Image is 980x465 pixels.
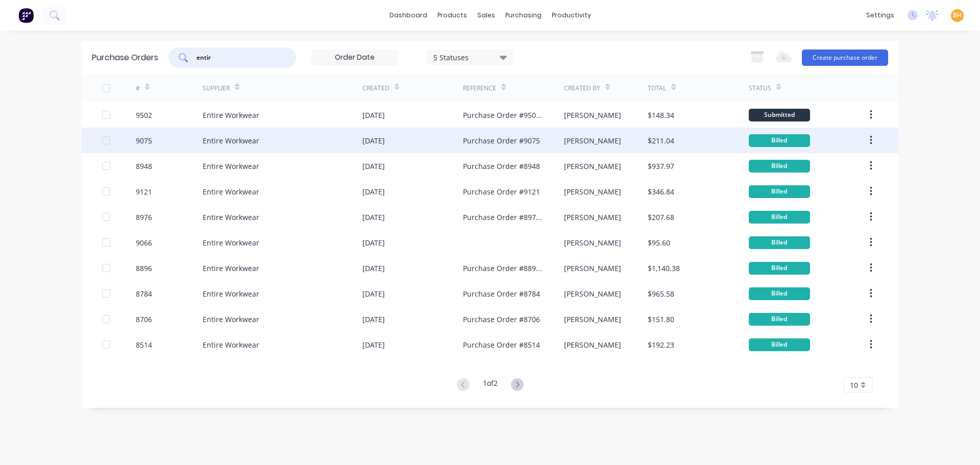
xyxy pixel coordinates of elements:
div: Created [362,84,389,93]
div: Created By [564,84,600,93]
div: Entire Workwear [203,212,259,223]
div: sales [472,8,500,23]
div: Purchase Orders [92,52,158,64]
div: Billed [749,211,810,224]
input: Order Date [312,50,398,65]
div: Purchase Order #8514 [463,339,540,350]
a: dashboard [384,8,432,23]
div: Billed [749,262,810,275]
div: [DATE] [362,212,385,223]
div: Entire Workwear [203,110,259,120]
div: [DATE] [362,237,385,248]
div: Purchase Order #9502 - Entire Workwear [463,110,543,120]
div: products [432,8,472,23]
div: Billed [749,160,810,173]
img: Factory [18,8,34,23]
div: $151.80 [648,314,674,325]
div: [DATE] [362,263,385,274]
div: Purchase Order #8976 - Entire Workwear [463,212,543,223]
div: 8784 [136,288,152,299]
div: [PERSON_NAME] [564,314,621,325]
div: [PERSON_NAME] [564,288,621,299]
div: $192.23 [648,339,674,350]
div: Entire Workwear [203,314,259,325]
div: Entire Workwear [203,135,259,146]
div: [PERSON_NAME] [564,339,621,350]
div: [DATE] [362,339,385,350]
div: 8896 [136,263,152,274]
div: Purchase Order #8784 [463,288,540,299]
div: Billed [749,338,810,351]
div: [PERSON_NAME] [564,186,621,197]
span: 10 [850,380,858,390]
div: $965.58 [648,288,674,299]
div: $211.04 [648,135,674,146]
div: 8706 [136,314,152,325]
div: productivity [547,8,596,23]
input: Search purchase orders... [195,53,280,63]
div: [PERSON_NAME] [564,237,621,248]
div: 8948 [136,161,152,172]
div: [PERSON_NAME] [564,135,621,146]
div: settings [861,8,899,23]
div: [PERSON_NAME] [564,161,621,172]
div: Entire Workwear [203,161,259,172]
span: BH [953,11,962,20]
div: # [136,84,140,93]
div: Purchase Order #8706 [463,314,540,325]
div: [PERSON_NAME] [564,212,621,223]
div: 1 of 2 [483,378,498,393]
div: Entire Workwear [203,339,259,350]
div: [DATE] [362,186,385,197]
button: Create purchase order [802,50,888,66]
div: 9502 [136,110,152,120]
div: 8976 [136,212,152,223]
div: 9121 [136,186,152,197]
div: Supplier [203,84,230,93]
div: $95.60 [648,237,670,248]
div: 5 Statuses [433,52,506,62]
div: [DATE] [362,288,385,299]
div: $346.84 [648,186,674,197]
div: 9075 [136,135,152,146]
div: Entire Workwear [203,237,259,248]
div: Reference [463,84,496,93]
div: Entire Workwear [203,186,259,197]
div: Billed [749,236,810,249]
div: Purchase Order #8948 [463,161,540,172]
div: [DATE] [362,135,385,146]
div: [DATE] [362,314,385,325]
div: $937.97 [648,161,674,172]
div: [PERSON_NAME] [564,110,621,120]
div: [DATE] [362,110,385,120]
div: $148.34 [648,110,674,120]
div: Billed [749,134,810,147]
div: Purchase Order #9121 [463,186,540,197]
div: $207.68 [648,212,674,223]
div: Purchase Order #9075 [463,135,540,146]
div: Billed [749,313,810,326]
div: purchasing [500,8,547,23]
div: Entire Workwear [203,263,259,274]
div: Submitted [749,109,810,121]
div: $1,140.38 [648,263,680,274]
div: 9066 [136,237,152,248]
div: Purchase Order #8896 - Entire Workwear [463,263,543,274]
div: Status [749,84,771,93]
div: Billed [749,287,810,300]
div: Billed [749,185,810,198]
div: [PERSON_NAME] [564,263,621,274]
div: Entire Workwear [203,288,259,299]
div: 8514 [136,339,152,350]
div: Total [648,84,666,93]
div: [DATE] [362,161,385,172]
